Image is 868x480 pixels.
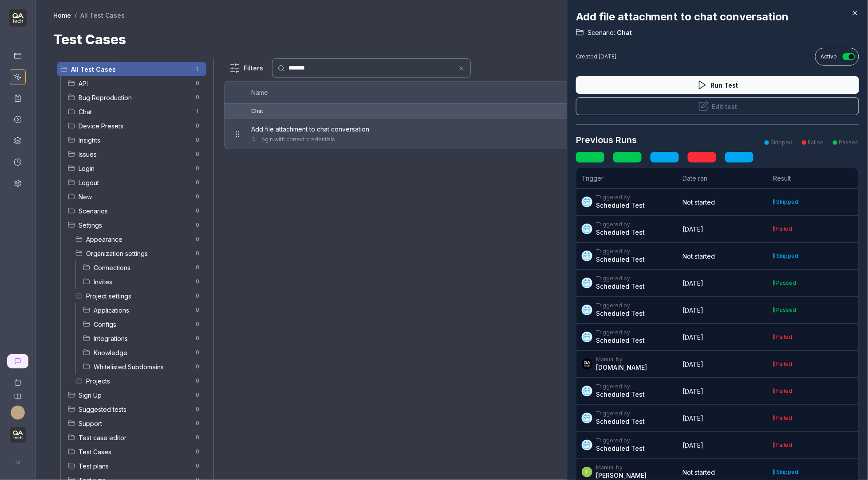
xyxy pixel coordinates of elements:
time: [DATE] [683,225,703,233]
time: [DATE] [683,306,703,314]
time: [DATE] [683,279,703,287]
time: [DATE] [683,414,703,422]
div: Scheduled Test [596,444,645,453]
div: Scheduled Test [596,336,645,345]
div: Passed [839,139,859,147]
h3: Previous Runs [576,133,637,147]
div: Scheduled Test [596,282,645,291]
th: Result [768,168,859,189]
div: [DOMAIN_NAME] [596,363,647,372]
div: Manual by [596,356,647,363]
div: Triggered by [596,194,645,201]
div: Triggered by [596,410,645,417]
button: Edit test [576,97,859,115]
div: Triggered by [596,437,645,444]
div: Scheduled Test [596,228,645,237]
td: Not started [677,189,768,216]
span: T [582,467,592,477]
img: 7ccf6c19-61ad-4a6c-8811-018b02a1b829.jpg [582,359,592,369]
div: Passed [777,280,797,286]
div: Skipped [771,139,793,147]
div: Triggered by [596,383,645,390]
time: [DATE] [683,387,703,395]
div: Skipped [777,253,799,259]
div: Scheduled Test [596,255,645,264]
div: Triggered by [596,221,645,228]
button: Run Test [576,76,859,94]
div: Scheduled Test [596,201,645,210]
div: Failed [777,361,793,367]
div: [PERSON_NAME] [596,471,647,480]
div: Scheduled Test [596,390,645,399]
div: Failed [777,334,793,340]
span: Chat [615,28,632,37]
td: Not started [677,243,768,270]
time: [DATE] [599,53,616,60]
div: Skipped [777,199,799,205]
span: Scenario: [588,28,615,37]
time: [DATE] [683,360,703,368]
div: Failed [777,388,793,394]
th: Trigger [576,168,677,189]
time: [DATE] [683,441,703,449]
div: Scheduled Test [596,417,645,426]
div: Scheduled Test [596,309,645,318]
div: Triggered by [596,302,645,309]
div: Passed [777,307,797,313]
div: Failed [777,442,793,448]
div: Manual by [596,464,647,471]
th: Date ran [677,168,768,189]
span: Active [821,53,837,61]
div: Created [576,53,616,61]
h2: Add file attachment to chat conversation [576,9,859,25]
div: Failed [808,139,824,147]
time: [DATE] [683,333,703,341]
div: Skipped [777,469,799,475]
div: Triggered by [596,275,645,282]
div: Failed [777,226,793,232]
div: Triggered by [596,329,645,336]
div: Failed [777,415,793,421]
div: Triggered by [596,248,645,255]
